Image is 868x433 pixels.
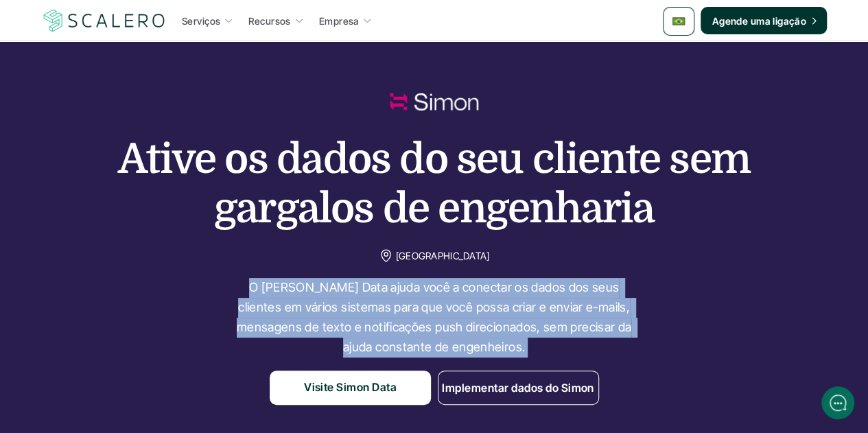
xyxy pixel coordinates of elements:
[248,14,290,28] p: Recursos
[270,371,431,405] a: Visite Simon Data
[115,344,174,353] span: We run on Gist
[701,7,827,34] a: Agende uma ligação
[672,14,685,28] img: 🇧🇷
[442,379,594,397] p: Implementar dados do Simon
[303,379,396,397] p: Visite Simon Data
[182,14,220,28] p: Serviços
[89,190,165,201] span: New conversation
[21,182,253,209] button: New conversation
[438,371,599,405] a: Implementar dados do Simon
[319,14,359,28] p: Empresa
[21,91,254,157] h2: Let us know if we can help with lifecycle marketing.
[228,278,640,357] p: O [PERSON_NAME] Data ajuda você a conectar os dados dos seus clientes em vários sistemas para que...
[396,247,490,264] p: [GEOGRAPHIC_DATA]
[821,386,854,419] iframe: gist-messenger-bubble-iframe
[41,8,167,33] a: Scalero company logotype
[21,67,254,89] h1: Hi! Welcome to [GEOGRAPHIC_DATA].
[712,14,806,28] p: Agende uma ligação
[41,8,167,34] img: Scalero company logotype
[91,134,777,233] h1: Ative os dados do seu cliente sem gargalos de engenharia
